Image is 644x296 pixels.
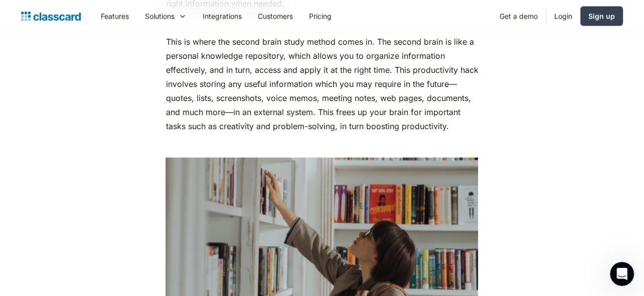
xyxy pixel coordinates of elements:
div: Solutions [145,11,175,21]
p: This is where the second brain study method comes in. The second brain is like a personal knowled... [166,35,478,133]
p: ‍ [166,138,478,152]
a: Integrations [195,5,250,27]
iframe: Intercom live chat [610,262,634,286]
a: Pricing [301,5,340,27]
div: Solutions [137,5,195,27]
div: Sign up [588,11,615,21]
a: Login [546,5,580,27]
a: Sign up [580,6,623,26]
a: home [21,9,81,23]
a: Get a demo [492,5,546,27]
a: Features [93,5,137,27]
a: Customers [250,5,301,27]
